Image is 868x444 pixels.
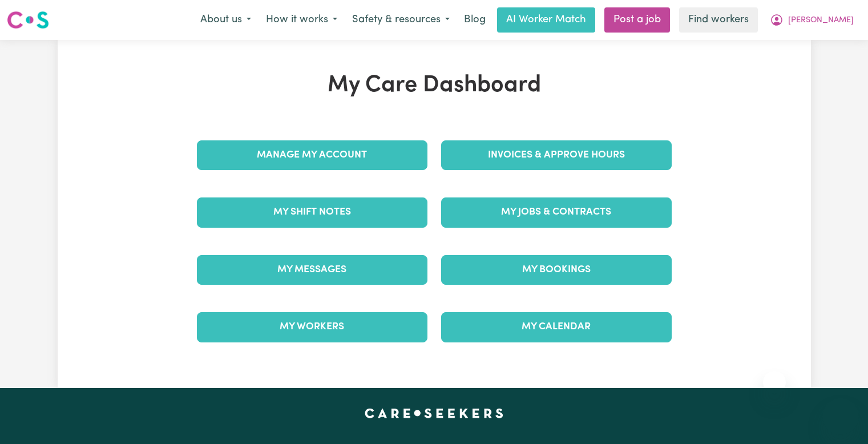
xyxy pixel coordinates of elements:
a: Manage My Account [197,140,427,170]
iframe: Close message [763,371,786,394]
a: My Workers [197,312,427,342]
a: Find workers [679,7,758,33]
a: Invoices & Approve Hours [441,140,672,170]
a: My Jobs & Contracts [441,197,672,227]
a: Post a job [604,7,670,33]
h1: My Care Dashboard [190,72,679,99]
a: My Shift Notes [197,197,427,227]
button: My Account [762,8,861,32]
img: Careseekers logo [7,10,49,30]
a: Blog [457,7,492,33]
button: About us [193,8,259,32]
span: [PERSON_NAME] [788,14,854,27]
iframe: Button to launch messaging window [822,398,859,435]
button: How it works [259,8,345,32]
a: My Bookings [441,255,672,285]
a: My Messages [197,255,427,285]
a: Careseekers logo [7,7,49,33]
a: Careseekers home page [365,409,503,418]
button: Safety & resources [345,8,457,32]
a: AI Worker Match [497,7,595,33]
a: My Calendar [441,312,672,342]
